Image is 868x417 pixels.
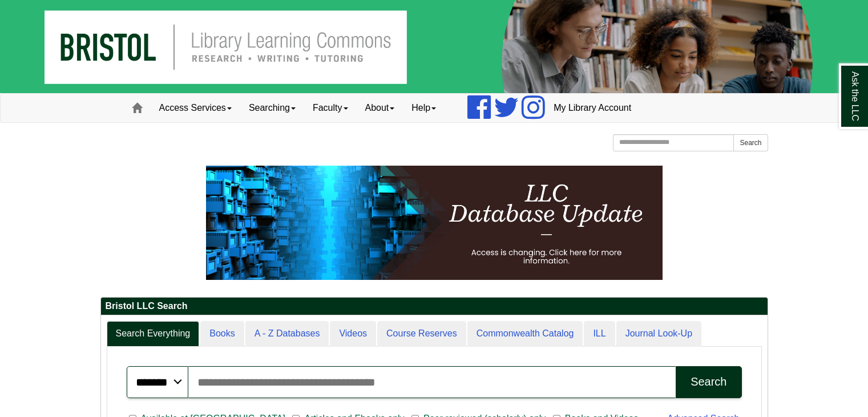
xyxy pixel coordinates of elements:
[691,375,726,388] div: Search
[151,94,240,122] a: Access Services
[676,366,741,398] button: Search
[330,321,376,347] a: Videos
[584,321,615,347] a: ILL
[240,94,304,122] a: Searching
[733,134,768,151] button: Search
[206,166,663,280] img: HTML tutorial
[101,298,768,315] h2: Bristol LLC Search
[200,321,244,347] a: Books
[467,321,583,347] a: Commonwealth Catalog
[107,321,200,347] a: Search Everything
[304,94,357,122] a: Faculty
[245,321,329,347] a: A - Z Databases
[403,94,445,122] a: Help
[616,321,701,347] a: Journal Look-Up
[377,321,466,347] a: Course Reserves
[545,94,640,122] a: My Library Account
[357,94,403,122] a: About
